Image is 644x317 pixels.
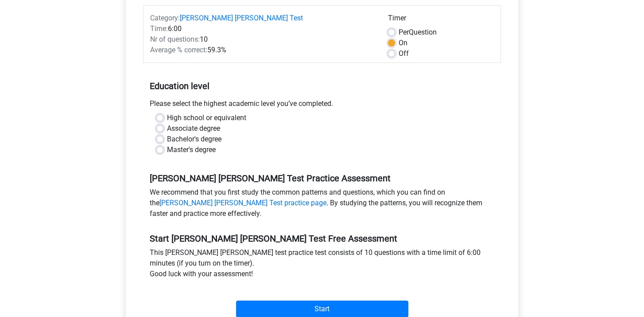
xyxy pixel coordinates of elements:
span: Time: [150,24,168,33]
div: Please select the highest academic level you’ve completed. [143,98,501,113]
div: We recommend that you first study the common patterns and questions, which you can find on the . ... [143,187,501,223]
div: Timer [388,13,494,27]
label: Bachelor's degree [167,134,221,145]
label: On [399,38,407,48]
label: High school or equivalent [167,113,246,123]
span: Average % correct: [150,46,207,54]
span: Category: [150,14,180,22]
label: Question [399,27,437,38]
h5: Start [PERSON_NAME] [PERSON_NAME] Test Free Assessment [150,233,494,244]
span: Nr of questions: [150,35,200,43]
a: [PERSON_NAME] [PERSON_NAME] Test practice page [159,199,326,207]
label: Master's degree [167,145,216,155]
div: 6:00 [144,23,381,34]
label: Associate degree [167,123,220,134]
a: [PERSON_NAME] [PERSON_NAME] Test [180,14,303,22]
label: Off [399,48,409,59]
span: Per [399,28,409,36]
div: 59.3% [144,45,381,55]
div: This [PERSON_NAME] [PERSON_NAME] test practice test consists of 10 questions with a time limit of... [143,247,501,283]
h5: [PERSON_NAME] [PERSON_NAME] Test Practice Assessment [150,173,494,184]
div: 10 [144,34,381,45]
h5: Education level [150,77,494,95]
